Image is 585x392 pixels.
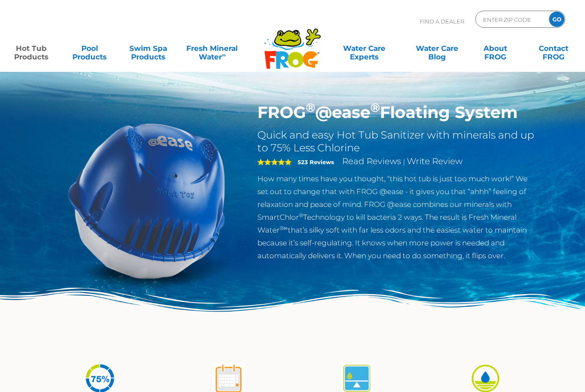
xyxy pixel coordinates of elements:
a: Fresh MineralWater∞ [184,40,241,57]
a: Water CareExperts [327,40,401,57]
span: 5 [257,159,292,165]
p: Find A Dealer [420,11,464,32]
sup: ®∞ [280,225,288,231]
a: Water CareBlog [414,40,460,57]
a: Swim SpaProducts [125,40,171,57]
a: Read Reviews [342,156,401,166]
sup: ® [299,212,303,218]
a: PoolProducts [67,40,112,57]
a: Hot TubProducts [9,40,54,57]
a: AboutFROG [473,40,518,57]
sup: ® [370,100,380,115]
input: GO [549,12,564,27]
sup: ∞ [222,52,226,58]
img: Frog Products Logo [260,17,325,69]
h1: FROG @ease Floating System [257,103,537,122]
a: ContactFROG [531,40,576,57]
sup: ® [306,100,315,115]
strong: 523 Reviews [298,159,334,165]
h2: Quick and easy Hot Tub Sanitizer with minerals and up to 75% Less Chlorine [257,129,537,154]
p: How many times have you thought, “this hot tub is just too much work!” We set out to change that ... [257,172,537,262]
a: Write Review [407,156,463,166]
span: | [403,158,405,166]
img: hot-tub-product-atease-system.png [48,103,245,298]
